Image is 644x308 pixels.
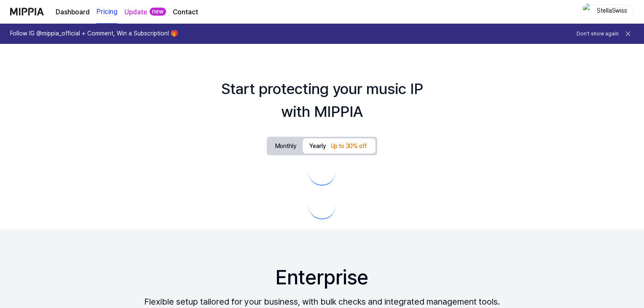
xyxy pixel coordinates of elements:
a: Update [124,7,147,17]
img: profile [583,3,593,20]
button: Don't show again [577,30,619,38]
a: Contact [173,7,198,17]
div: new [150,8,166,16]
button: Yearly [303,138,376,154]
h1: Follow IG @mippia_official + Comment, Win a Subscription! 🎁 [10,30,178,38]
a: Pricing [97,0,118,24]
button: Monthly [268,140,303,153]
button: profileStellaSwiss [580,5,634,19]
a: Dashboard [56,7,90,17]
div: Up to 30% off [328,141,369,151]
div: StellaSwiss [596,7,628,16]
div: Enterprise [276,263,368,292]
